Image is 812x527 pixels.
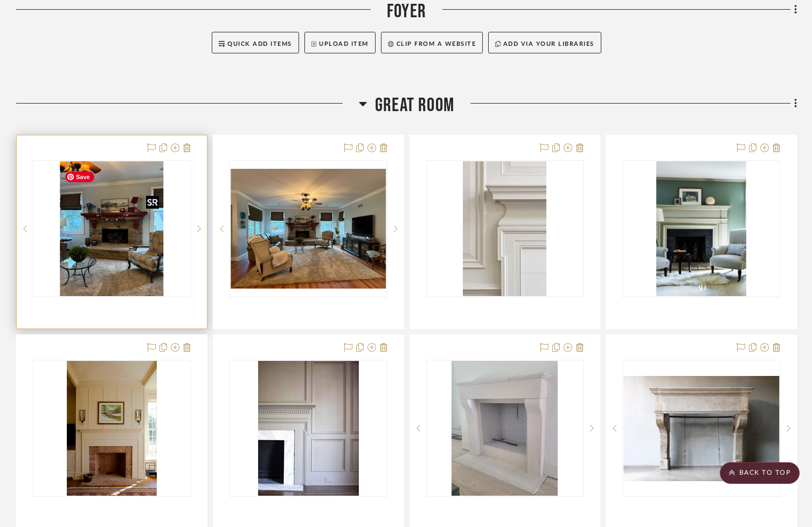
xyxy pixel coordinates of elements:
div: 0 [623,161,780,297]
div: 0 [427,161,584,297]
span: Save [65,172,94,182]
scroll-to-top-button: BACK TO TOP [720,462,800,484]
img: Trimmed Fireplace Mantle with Brick Surround [67,361,157,496]
div: 0 [33,161,190,297]
img: Fireplace Inspiration [656,161,746,296]
img: Fireplace Mantle Inspo [463,161,546,296]
span: Great Room [375,94,454,117]
button: Add via your libraries [488,32,601,53]
div: Add some items in this section: [16,13,797,29]
img: Great Room [231,169,386,289]
button: Clip from a website [381,32,483,53]
div: 0 [230,161,387,297]
div: 0 [623,360,780,496]
img: Trimmed Fireplace Surround and Wall Paneling [258,361,359,496]
button: Quick Add Items [212,32,299,53]
span: Quick Add Items [227,41,292,47]
button: Upload Item [304,32,376,53]
img: Antique Fireplace [623,376,779,481]
img: Cast Stone Fireplace Surrounds [452,361,558,496]
div: 0 [33,360,190,496]
img: Living Room Fireplace [60,161,163,296]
